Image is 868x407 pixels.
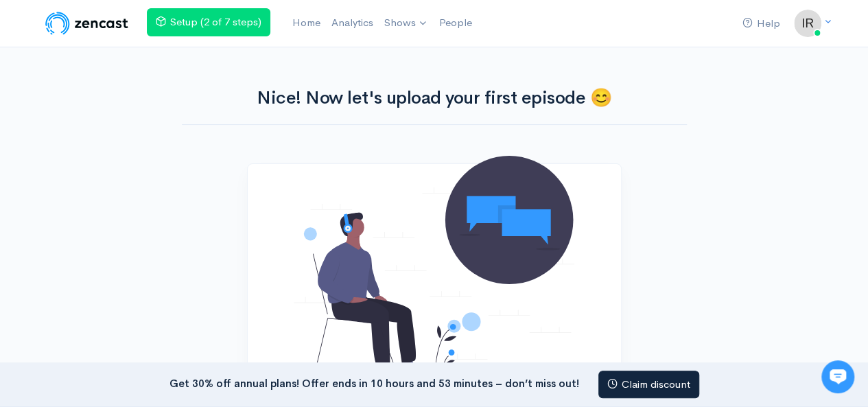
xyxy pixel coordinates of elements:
[379,8,434,38] a: Shows
[21,67,254,89] h1: Hi 👋
[40,258,245,286] input: Search articles
[598,371,699,399] a: Claim discount
[434,8,478,38] a: People
[19,235,256,252] p: Find an answer quickly
[737,9,786,38] a: Help
[21,182,253,209] button: New conversation
[294,156,574,391] img: No podcasts added
[147,8,270,36] a: Setup (2 of 7 steps)
[287,8,326,38] a: Home
[21,91,254,157] h2: Just let us know if you need anything and we'll be happy to help! 🙂
[794,10,821,37] img: ...
[182,89,687,108] h1: Nice! Now let's upload your first episode 😊
[326,8,379,38] a: Analytics
[43,10,130,37] img: ZenCast Logo
[169,376,579,389] strong: Get 30% off annual plans! Offer ends in 10 hours and 53 minutes – don’t miss out!
[821,360,854,393] iframe: gist-messenger-bubble-iframe
[89,190,165,201] span: New conversation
